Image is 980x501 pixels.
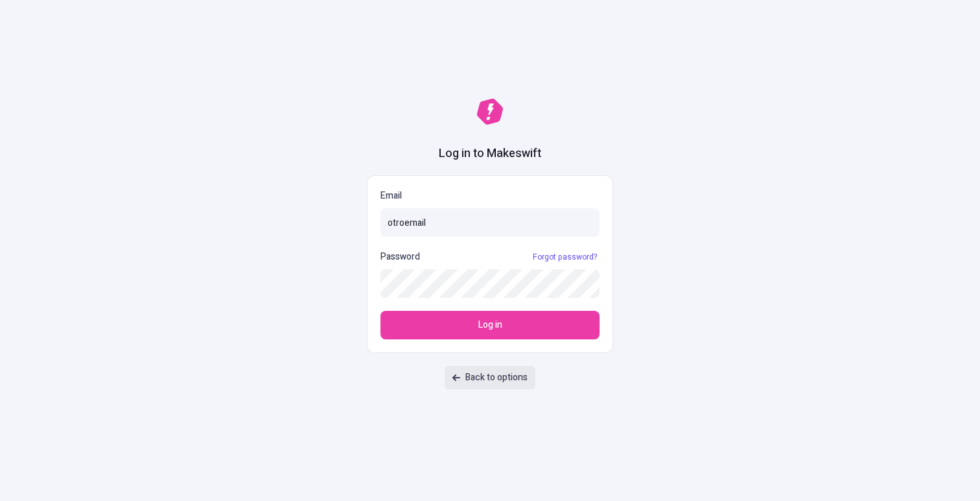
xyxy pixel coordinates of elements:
[380,208,600,237] input: Email
[380,189,600,203] p: Email
[445,366,535,389] button: Back to options
[530,252,600,262] a: Forgot password?
[380,311,600,339] button: Log in
[380,250,420,264] p: Password
[439,145,541,162] h1: Log in to Makeswift
[478,318,502,332] span: Log in
[465,371,528,385] span: Back to options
